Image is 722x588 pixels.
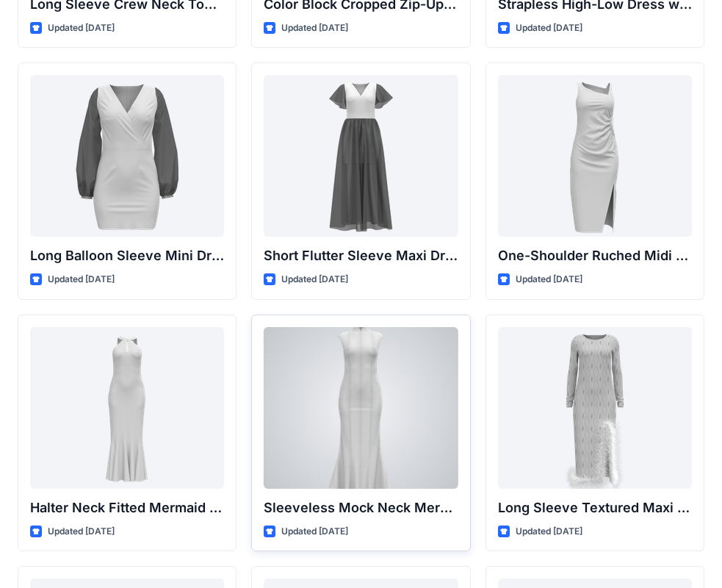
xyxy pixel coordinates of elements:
[264,245,458,266] p: Short Flutter Sleeve Maxi Dress with Contrast [PERSON_NAME] and [PERSON_NAME]
[264,75,458,237] a: Short Flutter Sleeve Maxi Dress with Contrast Bodice and Sheer Overlay
[30,498,224,518] p: Halter Neck Fitted Mermaid Gown with Keyhole Detail
[281,21,348,36] p: Updated [DATE]
[30,245,224,266] p: Long Balloon Sleeve Mini Dress with Wrap Bodice
[281,524,348,539] p: Updated [DATE]
[516,21,582,36] p: Updated [DATE]
[264,498,458,518] p: Sleeveless Mock Neck Mermaid Gown
[516,524,582,539] p: Updated [DATE]
[30,327,224,489] a: Halter Neck Fitted Mermaid Gown with Keyhole Detail
[498,498,692,518] p: Long Sleeve Textured Maxi Dress with Feather Hem
[281,272,348,287] p: Updated [DATE]
[498,245,692,266] p: One-Shoulder Ruched Midi Dress with Slit
[264,327,458,489] a: Sleeveless Mock Neck Mermaid Gown
[48,272,115,287] p: Updated [DATE]
[48,524,115,539] p: Updated [DATE]
[516,272,582,287] p: Updated [DATE]
[30,75,224,237] a: Long Balloon Sleeve Mini Dress with Wrap Bodice
[498,75,692,237] a: One-Shoulder Ruched Midi Dress with Slit
[498,327,692,489] a: Long Sleeve Textured Maxi Dress with Feather Hem
[48,21,115,36] p: Updated [DATE]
